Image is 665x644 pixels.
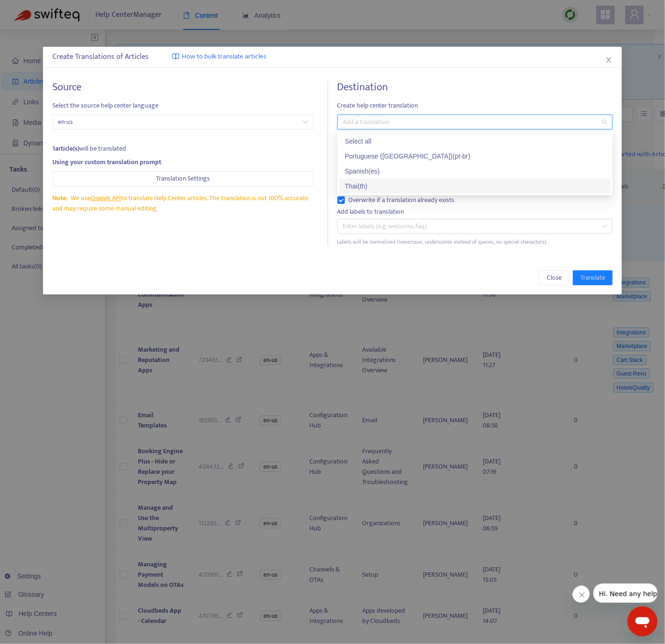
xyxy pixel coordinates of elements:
div: will be translated [52,144,314,154]
button: Translation Settings [52,171,314,186]
h4: Destination [337,81,613,94]
h4: Source [52,81,314,94]
span: Note: [52,193,67,203]
iframe: Button to launch messaging window [628,607,658,637]
span: Close [547,273,562,283]
span: Select the source help center language [52,101,314,111]
img: image-link [172,53,179,60]
span: Overwrite if a translation already exists [345,195,458,205]
a: OpenAI API [91,193,121,203]
button: Close [604,55,614,65]
span: Hi. Need any help? [6,7,67,14]
button: Translate [573,270,613,285]
div: Select all [345,136,605,146]
div: Thai ( th ) [345,181,605,191]
div: Labels will be normalized (lowercase, underscores instead of spaces, no special characters). [337,238,613,246]
span: Create help center translation [337,101,613,111]
span: Translation Settings [156,174,210,184]
a: How to bulk translate articles [172,51,266,62]
div: We use to translate Help Center articles. The translation is not 100% accurate and may require so... [52,193,314,214]
span: How to bulk translate articles [182,51,266,62]
strong: 1 article(s) [52,143,79,154]
span: en-us [58,115,308,129]
iframe: Message from company [593,584,658,603]
div: Add labels to translation [337,207,613,217]
div: Select all [339,134,611,149]
div: Using your custom translation prompt [52,157,314,167]
span: close [605,56,613,64]
div: Portuguese ([GEOGRAPHIC_DATA]) ( pt-br ) [345,151,605,161]
button: Close [539,270,569,285]
div: Spanish ( es ) [345,166,605,176]
iframe: Close message [572,586,590,603]
div: Create Translations of Articles [52,51,613,63]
